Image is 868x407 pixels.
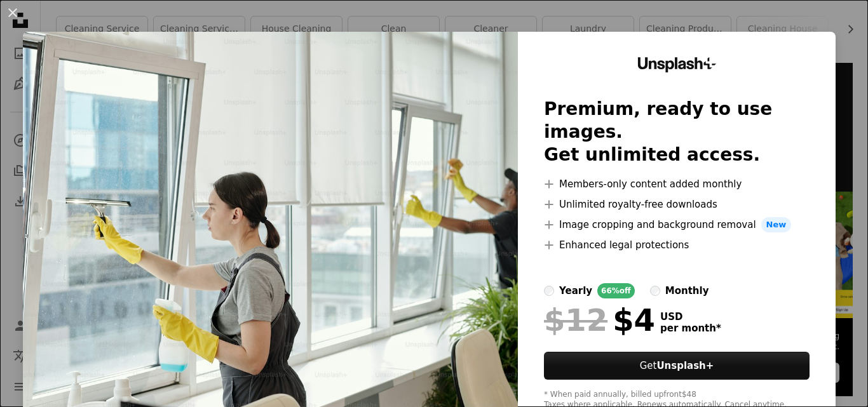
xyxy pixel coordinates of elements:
li: Enhanced legal protections [544,237,810,253]
li: Members-only content added monthly [544,177,810,192]
span: $12 [544,304,607,337]
div: $4 [544,304,655,337]
h2: Premium, ready to use images. Get unlimited access. [544,98,810,166]
input: monthly [650,286,660,296]
li: Image cropping and background removal [544,217,810,232]
strong: Unsplash+ [656,360,714,371]
button: GetUnsplash+ [544,352,810,380]
li: Unlimited royalty-free downloads [544,197,810,212]
input: yearly66%off [544,286,554,296]
div: yearly [559,283,592,298]
span: per month * [660,323,721,334]
div: monthly [665,283,709,298]
span: New [761,217,792,232]
div: 66% off [597,283,635,298]
span: USD [660,311,721,323]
